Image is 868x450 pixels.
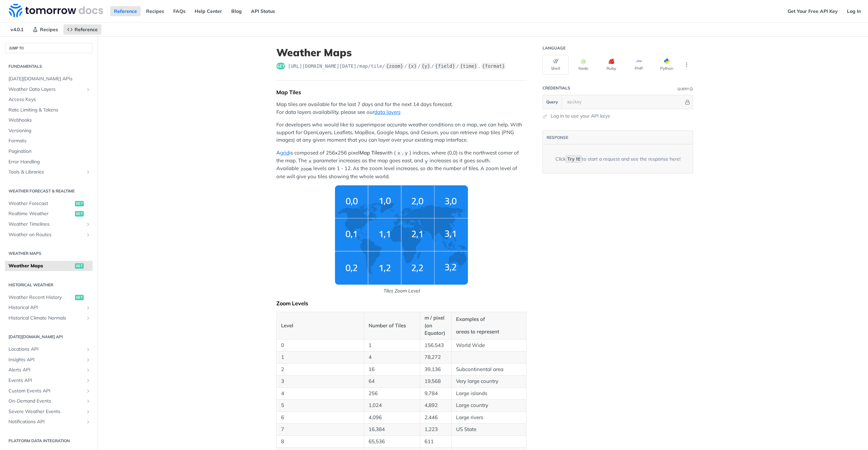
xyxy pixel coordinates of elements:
[5,282,93,288] h2: Historical Weather
[276,185,527,294] span: Tiles Zoom Level
[8,117,91,124] span: Webhooks
[280,149,289,156] a: grid
[75,26,98,33] span: Reference
[8,356,84,363] span: Insights API
[281,426,359,433] p: 7
[8,169,84,176] span: Tools & Libraries
[75,201,84,206] span: get
[8,388,84,394] span: Custom Events API
[369,390,415,397] p: 256
[481,63,506,69] label: {format}
[8,96,91,103] span: Access Keys
[425,342,447,349] p: 156,543
[5,219,93,229] a: Weather TimelinesShow subpages for Weather Timelines
[555,156,680,162] div: Click to start a request and see the response here!
[551,112,610,120] a: Log in to use your API keys
[546,99,558,105] span: Query
[677,86,693,91] div: QueryInformation
[8,138,91,144] span: Formats
[299,166,313,172] code: zoom
[690,87,693,91] i: Information
[425,402,447,409] p: 4,892
[8,263,73,269] span: Weather Maps
[288,63,506,69] span: https://api.tomorrow.io/v4/map/tile/{zoom}/{x}/{y}/{field}/{time}.{format}
[542,45,566,51] div: Language
[682,60,692,70] button: More Languages
[8,231,84,238] span: Weather on Routes
[369,322,415,330] p: Number of Tiles
[228,6,245,16] a: Blog
[5,209,93,219] a: Realtime Weatherget
[386,63,404,69] label: {zoom}
[8,210,73,217] span: Realtime Weather
[247,6,279,16] a: API Status
[456,426,522,433] p: US State
[5,407,93,417] a: Severe Weather EventsShow subpages for Severe Weather Events
[170,6,189,16] a: FAQs
[5,63,93,69] h2: Fundamentals
[85,367,91,373] button: Show subpages for Alerts API
[425,366,447,373] p: 39,136
[5,126,93,136] a: Versioning
[459,63,478,69] label: {time}
[456,342,522,349] p: World Wide
[5,105,93,115] a: Rate Limiting & Tokens
[8,418,84,425] span: Notifications API
[396,150,402,157] code: x
[29,24,62,35] a: Recipes
[456,366,522,373] p: Subcontinental area
[542,55,569,75] button: Shell
[8,200,73,207] span: Weather Forecast
[8,398,84,405] span: On-Demand Events
[8,221,84,228] span: Weather Timelines
[281,377,359,385] p: 3
[421,63,431,69] label: {y}
[425,438,447,446] p: 611
[8,346,84,353] span: Locations API
[564,95,684,109] input: apikey
[456,315,522,323] p: Examples of
[369,426,415,433] p: 16,384
[85,409,91,414] button: Show subpages for Severe Weather Events
[543,95,562,109] button: Query
[8,86,84,93] span: Weather Data Layers
[85,357,91,363] button: Show subpages for Insights API
[5,199,93,209] a: Weather Forecastget
[85,305,91,310] button: Show subpages for Historical API
[566,155,582,163] code: Try It!
[369,342,415,349] p: 1
[456,402,522,409] p: Large country
[281,402,359,409] p: 5
[85,347,91,352] button: Show subpages for Locations API
[5,95,93,105] a: Access Keys
[425,353,447,361] p: 78,272
[5,375,93,386] a: Events APIShow subpages for Events API
[5,292,93,303] a: Weather Recent Historyget
[85,315,91,321] button: Show subpages for Historical Climate Normals
[281,342,359,349] p: 0
[5,396,93,406] a: On-Demand EventsShow subpages for On-Demand Events
[5,344,93,354] a: Locations APIShow subpages for Locations API
[5,250,93,257] h2: Weather Maps
[5,355,93,365] a: Insights APIShow subpages for Insights API
[276,46,527,59] h1: Weather Maps
[75,295,84,300] span: get
[85,388,91,394] button: Show subpages for Custom Events API
[281,414,359,422] p: 6
[191,6,226,16] a: Help Center
[5,365,93,375] a: Alerts APIShow subpages for Alerts API
[423,158,430,165] code: y
[5,334,93,340] h2: [DATE][DOMAIN_NAME] API
[5,313,93,323] a: Historical Climate NormalsShow subpages for Historical Climate Normals
[5,438,93,444] h2: Platform DATA integration
[359,149,382,156] strong: Map Tiles
[8,315,84,322] span: Historical Climate Normals
[276,300,527,307] div: Zoom Levels
[8,107,91,114] span: Rate Limiting & Tokens
[5,43,93,53] button: JUMP TO
[335,185,468,285] img: weather-grid-map.png
[5,303,93,313] a: Historical APIShow subpages for Historical API
[5,115,93,125] a: Webhooks
[5,261,93,271] a: Weather Mapsget
[110,6,141,16] a: Reference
